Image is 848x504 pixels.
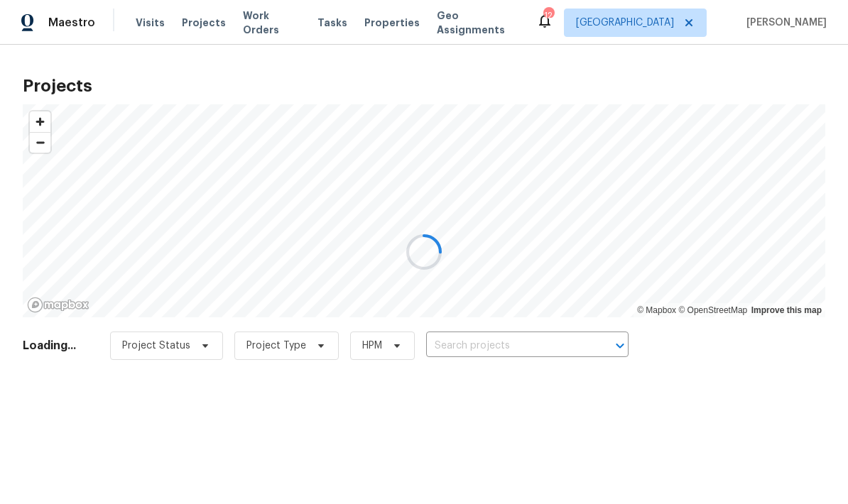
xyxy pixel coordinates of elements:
[543,9,553,23] div: 12
[637,305,676,315] a: Mapbox
[751,305,822,315] a: Improve this map
[27,297,89,313] a: Mapbox homepage
[678,305,747,315] a: OpenStreetMap
[30,133,50,153] span: Zoom out
[30,132,50,153] button: Zoom out
[30,111,50,132] button: Zoom in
